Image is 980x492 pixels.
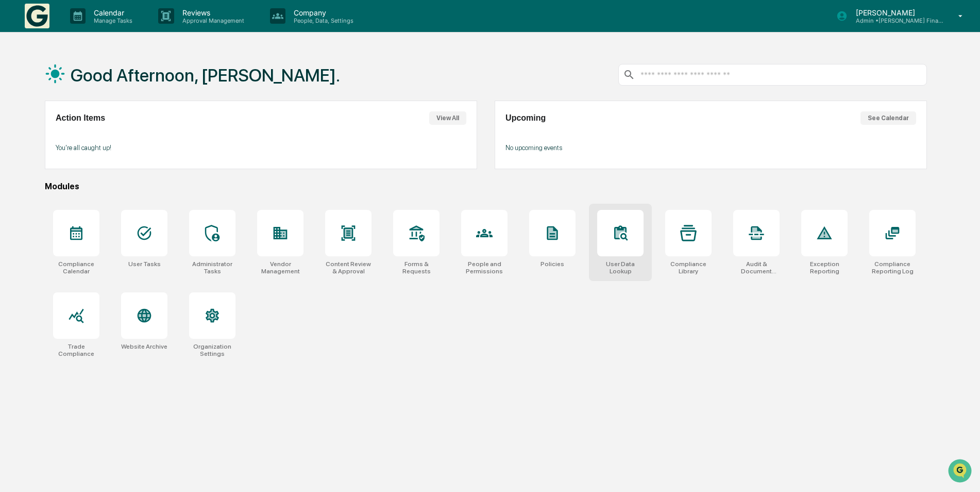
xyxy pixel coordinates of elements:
[85,130,128,140] span: Attestations
[35,79,169,89] div: Start new chat
[71,126,132,144] a: 🗄️Attestations
[597,260,644,275] div: User Data Lookup
[56,113,105,123] h2: Action Items
[285,17,359,24] p: People, Data, Settings
[53,260,99,275] div: Compliance Calendar
[21,150,65,160] span: Data Lookup
[189,260,235,275] div: Administrator Tasks
[174,17,249,24] p: Approval Management
[10,79,29,97] img: 1746055101610-c473b297-6a78-478c-a979-82029cc54cd1
[505,144,916,152] p: No upcoming events
[665,260,712,275] div: Compliance Library
[6,126,71,144] a: 🖐️Preclearance
[71,65,340,86] h1: Good Afternoon, [PERSON_NAME].
[461,260,508,275] div: People and Permissions
[869,260,916,275] div: Compliance Reporting Log
[285,8,359,17] p: Company
[21,130,66,140] span: Preclearance
[121,343,167,350] div: Website Archive
[801,260,848,275] div: Exception Reporting
[10,22,188,38] p: How can we help?
[86,17,138,24] p: Manage Tasks
[75,131,83,139] div: 🗄️
[505,113,546,123] h2: Upcoming
[733,260,780,275] div: Audit & Document Logs
[189,343,235,357] div: Organization Settings
[56,144,466,152] p: You're all caught up!
[257,260,303,275] div: Vendor Management
[86,8,138,17] p: Calendar
[848,17,943,24] p: Admin • [PERSON_NAME] Financial Advisors
[860,111,916,125] button: See Calendar
[10,151,19,159] div: 🔎
[53,343,99,357] div: Trade Compliance
[429,111,466,125] button: View All
[848,8,943,17] p: [PERSON_NAME]
[25,4,49,28] img: logo
[325,260,371,275] div: Content Review & Approval
[10,131,19,139] div: 🖐️
[947,458,975,486] iframe: Open customer support
[540,260,564,268] div: Policies
[27,47,170,58] input: Clear
[35,89,130,97] div: We're available if you need us!
[393,260,440,275] div: Forms & Requests
[175,82,188,94] button: Start new chat
[45,182,927,191] div: Modules
[128,260,161,268] div: User Tasks
[73,174,125,183] a: Powered byPylon
[6,145,69,164] a: 🔎Data Lookup
[103,175,125,183] span: Pylon
[174,8,249,17] p: Reviews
